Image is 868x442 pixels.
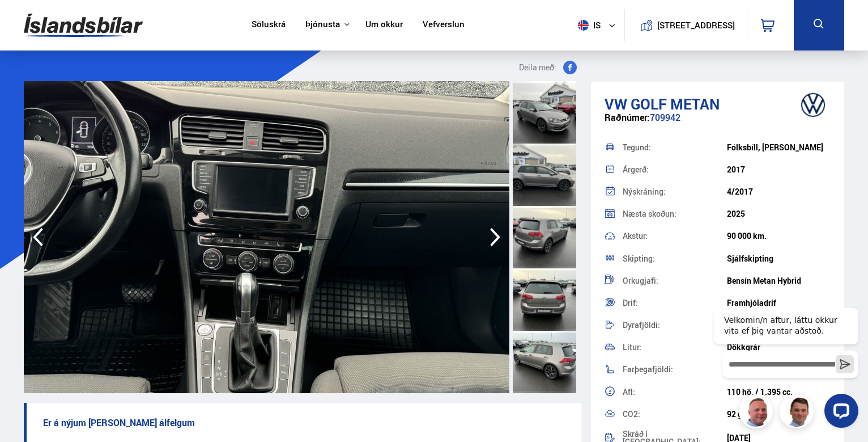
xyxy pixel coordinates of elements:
div: 4/2017 [727,187,831,196]
div: Tegund: [623,144,726,151]
span: Raðnúmer: [605,111,650,124]
div: Næsta skoðun: [623,210,726,218]
div: Nýskráning: [623,188,726,196]
a: Um okkur [365,19,403,31]
a: [STREET_ADDRESS] [631,9,741,41]
div: Dyrafjöldi: [623,321,726,329]
div: Sjálfskipting [727,254,831,263]
div: Árgerð: [623,166,726,174]
img: brand logo [790,87,836,123]
div: Fólksbíll, [PERSON_NAME] [727,143,831,152]
div: Akstur: [623,232,726,240]
iframe: LiveChat chat widget [705,287,863,437]
div: Afl: [623,388,726,396]
div: Bensín Metan Hybrid [727,276,831,285]
div: Drif: [623,299,726,307]
button: Deila með: [514,61,581,74]
span: Deila með: [519,61,556,74]
div: 2025 [727,209,831,218]
div: Farþegafjöldi: [623,365,726,373]
a: Vefverslun [423,19,465,31]
div: Skipting: [623,255,726,263]
button: is [573,9,624,42]
img: svg+xml;base64,PHN2ZyB4bWxucz0iaHR0cDovL3d3dy53My5vcmcvMjAwMC9zdmciIHdpZHRoPSI1MTIiIGhlaWdodD0iNT... [578,20,589,31]
div: 709942 [605,112,831,134]
span: Golf METAN [631,94,720,114]
span: VW [605,94,627,114]
a: Söluskrá [252,19,286,31]
button: [STREET_ADDRESS] [661,20,730,30]
div: 90 000 km. [727,231,831,241]
img: G0Ugv5HjCgRt.svg [24,7,143,44]
div: 2017 [727,165,831,174]
button: Þjónusta [305,19,340,30]
div: Litur: [623,343,726,351]
div: CO2: [623,410,726,418]
span: is [573,20,602,31]
div: Orkugjafi: [623,277,726,285]
img: 2507054.jpeg [24,81,509,393]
